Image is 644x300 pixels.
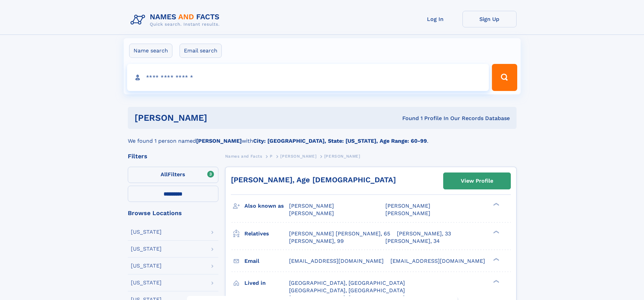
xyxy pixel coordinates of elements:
[244,255,289,267] h3: Email
[305,115,510,122] div: Found 1 Profile In Our Records Database
[397,230,451,237] a: [PERSON_NAME], 33
[244,200,289,212] h3: Also known as
[408,11,462,27] a: Log In
[492,279,500,283] div: ❯
[128,11,225,29] img: Logo Names and Facts
[289,287,405,294] span: [GEOGRAPHIC_DATA], [GEOGRAPHIC_DATA]
[231,176,396,184] a: [PERSON_NAME], Age [DEMOGRAPHIC_DATA]
[180,44,222,58] label: Email search
[444,173,510,189] a: View Profile
[289,203,334,209] span: [PERSON_NAME]
[289,230,390,237] a: [PERSON_NAME] [PERSON_NAME], 65
[289,237,344,245] a: [PERSON_NAME], 99
[492,64,517,91] button: Search Button
[244,277,289,289] h3: Lived in
[289,280,405,286] span: [GEOGRAPHIC_DATA], [GEOGRAPHIC_DATA]
[128,210,218,216] div: Browse Locations
[461,173,493,189] div: View Profile
[492,230,500,234] div: ❯
[289,210,334,216] span: [PERSON_NAME]
[492,257,500,261] div: ❯
[131,280,162,285] div: [US_STATE]
[161,171,168,178] span: All
[244,228,289,239] h3: Relatives
[390,258,485,264] span: [EMAIL_ADDRESS][DOMAIN_NAME]
[270,152,273,160] a: P
[385,210,430,216] span: [PERSON_NAME]
[128,153,218,159] div: Filters
[385,237,440,245] a: [PERSON_NAME], 34
[280,154,316,159] span: [PERSON_NAME]
[196,138,242,144] b: [PERSON_NAME]
[135,114,305,122] h1: [PERSON_NAME]
[127,64,489,91] input: search input
[289,258,384,264] span: [EMAIL_ADDRESS][DOMAIN_NAME]
[280,152,316,160] a: [PERSON_NAME]
[128,167,218,183] label: Filters
[270,154,273,159] span: P
[385,203,430,209] span: [PERSON_NAME]
[462,11,517,27] a: Sign Up
[492,202,500,207] div: ❯
[128,129,517,145] div: We found 1 person named with .
[253,138,427,144] b: City: [GEOGRAPHIC_DATA], State: [US_STATE], Age Range: 60-99
[324,154,360,159] span: [PERSON_NAME]
[131,229,162,235] div: [US_STATE]
[131,263,162,269] div: [US_STATE]
[225,152,262,160] a: Names and Facts
[131,246,162,252] div: [US_STATE]
[129,44,172,58] label: Name search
